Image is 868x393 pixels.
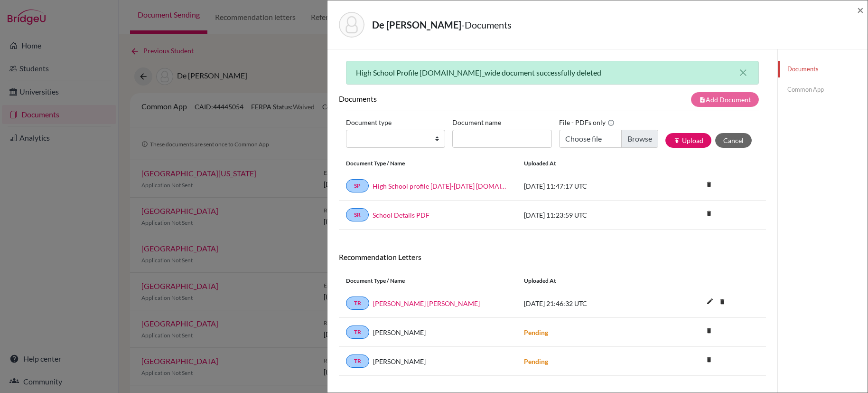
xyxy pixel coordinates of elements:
[373,181,510,191] a: High School profile [DATE]-[DATE] [DOMAIN_NAME]_wide
[702,354,716,367] a: delete
[691,92,759,107] button: note_addAdd Document
[339,94,552,103] h6: Documents
[346,208,369,221] a: SR
[372,19,461,30] strong: De [PERSON_NAME]
[715,133,752,148] button: Cancel
[778,81,868,98] a: Common App
[702,353,716,367] i: delete
[461,19,512,30] span: - Documents
[715,296,729,309] a: delete
[517,277,659,285] div: Uploaded at
[702,294,718,309] i: edit
[346,326,369,339] a: TR
[857,4,864,16] button: Close
[673,137,680,144] i: publish
[524,299,587,307] span: [DATE] 21:46:32 UTC
[702,206,716,220] i: delete
[373,298,480,308] a: [PERSON_NAME] [PERSON_NAME]
[702,208,716,220] a: delete
[715,295,729,309] i: delete
[346,115,392,130] label: Document type
[373,210,429,220] a: School Details PDF
[339,159,517,168] div: Document Type / Name
[702,325,716,338] a: delete
[452,115,501,130] label: Document name
[339,277,517,285] div: Document Type / Name
[517,159,659,168] div: Uploaded at
[702,324,716,338] i: delete
[778,61,868,77] a: Documents
[346,61,759,85] div: High School Profile [DOMAIN_NAME]_wide document successfully deleted
[857,3,864,17] span: ×
[517,210,659,220] div: [DATE] 11:23:59 UTC
[524,328,548,336] strong: Pending
[702,179,716,192] a: delete
[559,115,615,130] label: File - PDFs only
[524,357,548,365] strong: Pending
[346,355,369,368] a: TR
[373,327,426,337] span: [PERSON_NAME]
[737,67,749,78] button: close
[373,356,426,366] span: [PERSON_NAME]
[339,252,766,261] h6: Recommendation Letters
[702,177,716,192] i: delete
[699,96,706,103] i: note_add
[517,181,659,191] div: [DATE] 11:47:17 UTC
[665,133,711,148] button: publishUpload
[346,179,369,192] a: SP
[702,295,718,309] button: edit
[346,297,369,310] a: TR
